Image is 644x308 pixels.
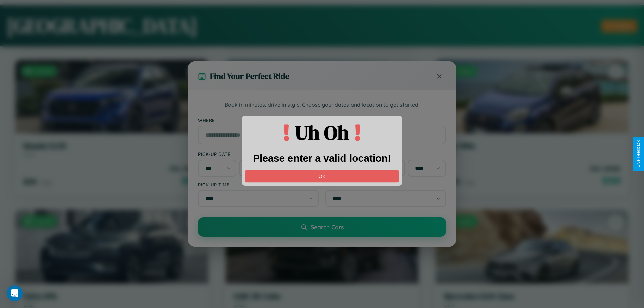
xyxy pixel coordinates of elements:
label: Drop-off Date [325,151,446,157]
label: Pick-up Date [198,151,319,157]
label: Pick-up Time [198,182,319,187]
label: Where [198,117,446,123]
label: Drop-off Time [325,182,446,187]
p: Book in minutes, drive in style. Choose your dates and location to get started. [198,101,446,109]
span: Search Cars [311,223,344,231]
h3: Find Your Perfect Ride [210,71,289,82]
